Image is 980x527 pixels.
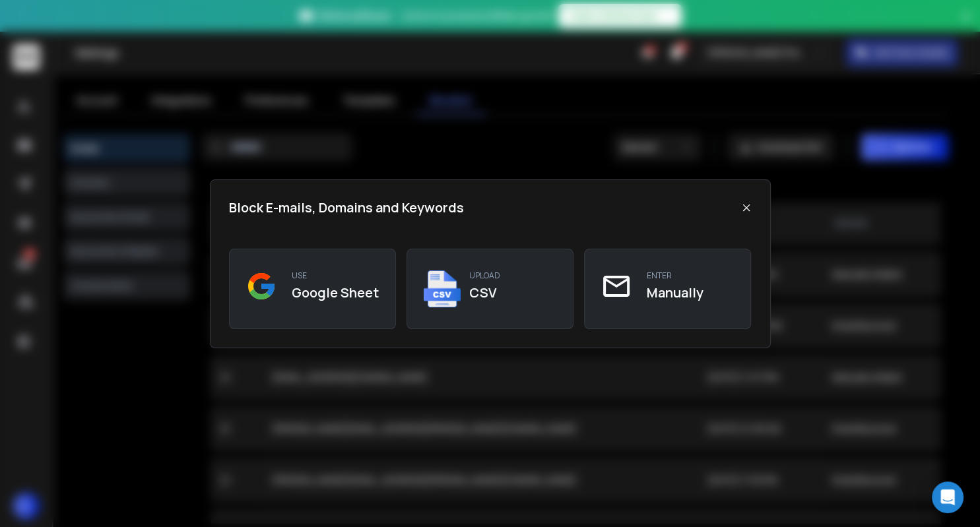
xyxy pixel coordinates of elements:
[932,481,964,513] div: Open Intercom Messenger
[229,199,464,217] h1: Block E-mails, Domains and Keywords
[292,284,379,302] h3: Google Sheet
[469,270,500,281] p: upload
[647,284,703,302] h3: Manually
[292,270,379,281] p: use
[469,284,500,302] h3: CSV
[647,270,703,281] p: enter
